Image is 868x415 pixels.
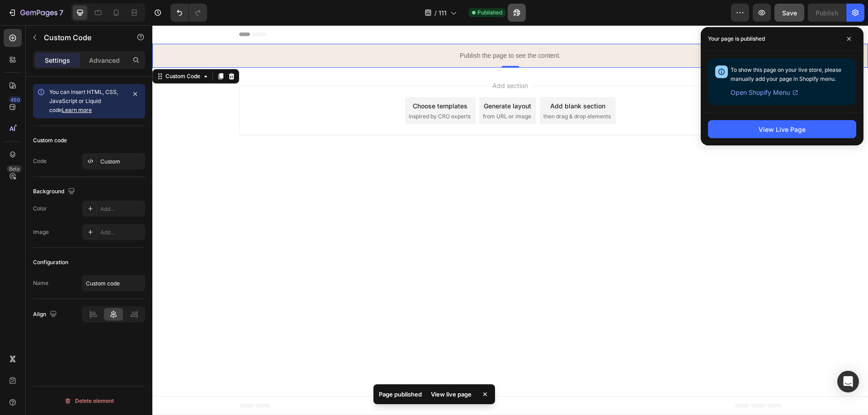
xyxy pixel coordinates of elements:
div: Choose templates [260,76,315,85]
a: Learn more [62,107,92,113]
span: You can insert HTML, CSS, JavaScript or Liquid code [49,89,118,113]
p: Advanced [89,56,120,65]
p: Settings [45,56,70,65]
div: Generate layout [331,76,379,85]
div: Align [33,308,59,321]
div: Custom [100,158,143,166]
p: Custom Code [44,32,121,43]
span: Add section [336,56,379,65]
button: Publish [808,4,846,22]
span: 111 [439,8,447,18]
div: Background [33,186,77,198]
button: Delete element [33,394,145,408]
div: Name [33,279,48,287]
p: Page published [379,390,422,399]
div: Delete element [64,396,114,406]
div: Code [33,157,47,165]
div: Add... [100,228,143,237]
div: Custom code [33,136,67,145]
div: View live page [425,388,477,401]
div: Publish [816,8,838,18]
div: Color [33,205,47,213]
div: Add... [100,205,143,213]
button: Save [774,4,804,22]
span: To show this page on your live store, please manually add your page in Shopify menu. [731,66,841,82]
span: / [434,8,437,18]
div: Undo/Redo [170,4,207,22]
div: View Live Page [759,125,806,134]
button: 7 [4,4,67,22]
div: Open Intercom Messenger [837,371,859,392]
div: Add blank section [398,76,453,85]
span: inspired by CRO experts [256,87,318,95]
iframe: Design area [152,25,868,415]
span: Published [477,9,502,17]
p: 7 [59,7,63,18]
span: from URL or image [330,87,379,95]
button: View Live Page [708,120,856,138]
p: Your page is published [708,34,765,43]
div: Image [33,228,49,236]
span: then drag & drop elements [391,87,458,95]
div: 450 [9,96,22,103]
div: Configuration [33,258,68,266]
span: Save [782,9,797,17]
span: Open Shopify Menu [731,87,790,98]
div: Beta [7,165,22,173]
